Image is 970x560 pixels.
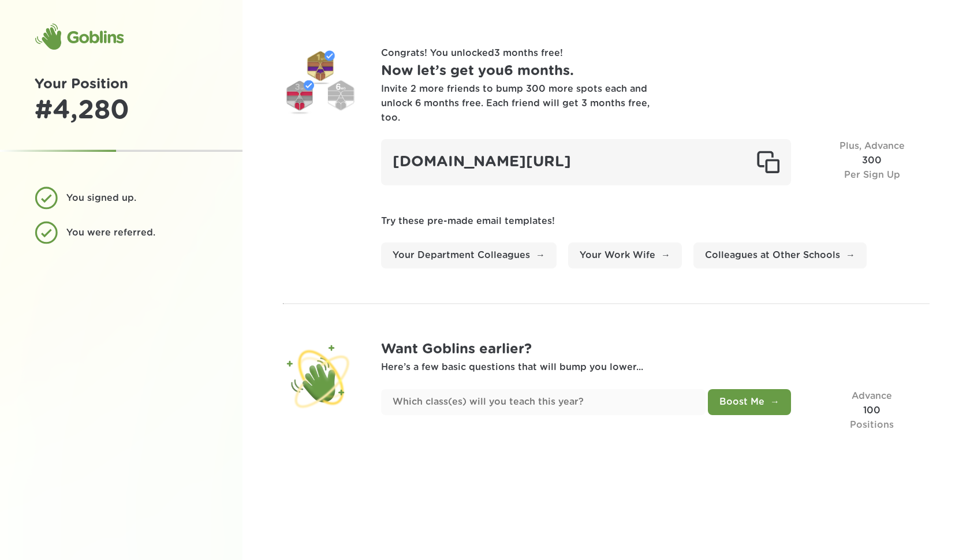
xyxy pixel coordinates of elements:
[840,141,905,151] span: Plus, Advance
[814,389,930,432] div: 100
[66,191,199,206] div: You signed up.
[35,74,208,95] h1: Your Position
[852,391,892,401] span: Advance
[381,242,557,268] a: Your Department Colleagues
[381,360,930,375] p: Here’s a few basic questions that will bump you lower...
[693,242,867,268] a: Colleagues at Other Schools
[35,95,208,126] div: # 4,280
[568,242,682,268] a: Your Work Wife
[381,46,930,61] p: Congrats! You unlocked 3 months free !
[844,170,900,180] span: Per Sign Up
[381,339,930,360] h1: Want Goblins earlier?
[850,420,894,430] span: Positions
[381,139,791,185] div: [DOMAIN_NAME][URL]
[381,214,930,229] p: Try these pre-made email templates!
[708,389,791,415] button: Boost Me
[381,61,930,82] h1: Now let’s get you 6 months .
[35,23,124,51] div: Goblins
[381,389,706,415] input: Which class(es) will you teach this year?
[814,139,930,185] div: 300
[66,226,199,240] div: You were referred.
[381,82,670,125] div: Invite 2 more friends to bump 300 more spots each and unlock 6 months free. Each friend will get ...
